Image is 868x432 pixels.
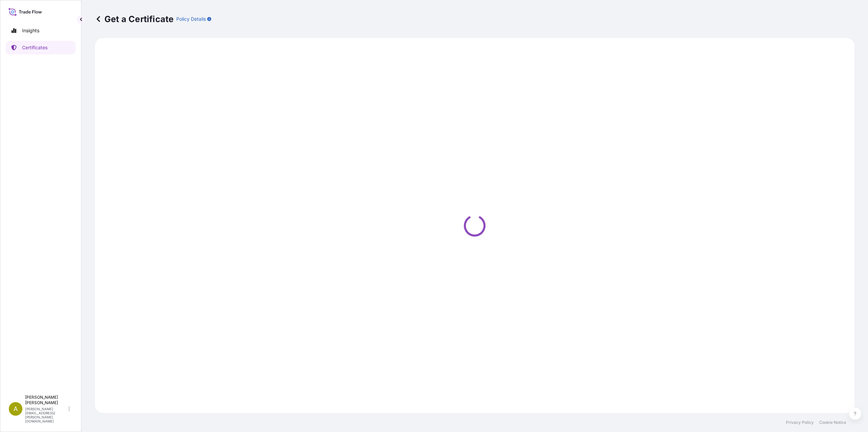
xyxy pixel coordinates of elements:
a: Cookie Notice [819,420,846,425]
p: [PERSON_NAME][EMAIL_ADDRESS][PERSON_NAME][DOMAIN_NAME] [25,407,67,423]
span: A [14,405,18,412]
a: Privacy Policy [786,420,814,425]
p: Policy Details [176,16,206,22]
div: Loading [99,42,850,409]
p: Insights [22,27,39,34]
p: [PERSON_NAME] [PERSON_NAME] [25,395,67,405]
a: Insights [6,24,76,37]
a: Certificates [6,41,76,54]
p: Certificates [22,44,47,51]
p: Get a Certificate [95,14,174,24]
